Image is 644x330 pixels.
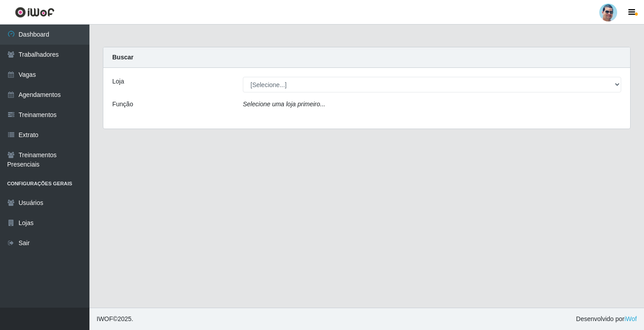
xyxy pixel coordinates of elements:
label: Função [112,100,133,109]
span: Desenvolvido por [576,314,637,324]
span: © 2025 . [97,314,133,324]
strong: Buscar [112,54,133,61]
label: Loja [112,77,124,86]
a: iWof [624,315,637,322]
i: Selecione uma loja primeiro... [243,100,325,108]
span: IWOF [97,315,113,322]
img: CoreUI Logo [15,7,55,18]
